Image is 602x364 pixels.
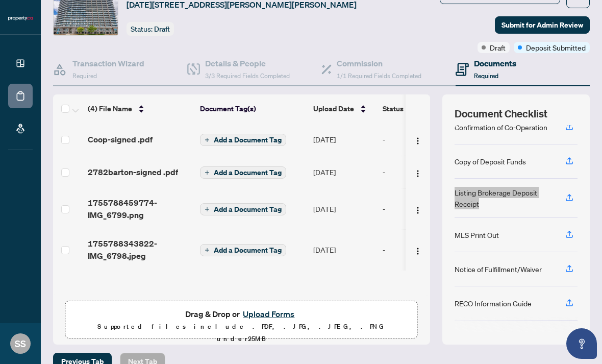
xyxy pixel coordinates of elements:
[410,201,426,217] button: Logo
[154,25,170,34] span: Draft
[309,123,379,156] td: [DATE]
[474,72,498,80] span: Required
[200,166,286,179] button: Add a Document Tag
[410,164,426,180] button: Logo
[490,42,506,53] span: Draft
[205,207,210,212] span: plus
[337,57,421,69] h4: Commission
[88,166,178,178] span: 2782barton-signed .pdf
[196,94,309,123] th: Document Tag(s)
[88,133,153,145] span: Coop-signed .pdf
[414,247,422,255] img: Logo
[455,122,547,133] div: Confirmation of Co-Operation
[410,131,426,148] button: Logo
[383,103,404,114] span: Status
[200,244,286,256] button: Add a Document Tag
[309,229,379,270] td: [DATE]
[455,229,499,240] div: MLS Print Out
[8,15,33,21] img: logo
[383,134,461,145] div: -
[127,22,174,36] div: Status:
[309,94,379,123] th: Upload Date
[200,134,286,146] button: Add a Document Tag
[214,247,282,254] span: Add a Document Tag
[185,307,297,321] span: Drag & Drop or
[200,133,286,147] button: Add a Document Tag
[240,307,297,321] button: Upload Forms
[72,72,97,80] span: Required
[200,203,286,216] button: Add a Document Tag
[383,244,461,255] div: -
[410,241,426,258] button: Logo
[495,16,590,34] button: Submit for Admin Review
[566,328,597,359] button: Open asap
[205,57,290,69] h4: Details & People
[200,166,286,179] button: Add a Document Tag
[88,237,192,262] span: 1755788343822-IMG_6798.jpeg
[313,103,354,114] span: Upload Date
[309,156,379,188] td: [DATE]
[66,301,417,351] span: Drag & Drop orUpload FormsSupported files include .PDF, .JPG, .JPEG, .PNG under25MB
[88,197,192,221] span: 1755788459774-IMG_6799.png
[337,72,421,80] span: 1/1 Required Fields Completed
[379,94,465,123] th: Status
[414,137,422,145] img: Logo
[383,166,461,178] div: -
[501,17,583,33] span: Submit for Admin Review
[88,103,132,114] span: (4) File Name
[205,248,210,253] span: plus
[455,156,526,167] div: Copy of Deposit Funds
[455,263,542,275] div: Notice of Fulfillment/Waiver
[200,244,286,257] button: Add a Document Tag
[205,170,210,175] span: plus
[455,298,532,309] div: RECO Information Guide
[205,137,210,142] span: plus
[72,57,144,69] h4: Transaction Wizard
[383,203,461,214] div: -
[205,72,290,80] span: 3/3 Required Fields Completed
[474,57,516,69] h4: Documents
[84,94,196,123] th: (4) File Name
[15,336,26,351] span: SS
[214,169,282,176] span: Add a Document Tag
[455,187,553,209] div: Listing Brokerage Deposit Receipt
[455,107,547,121] span: Document Checklist
[309,188,379,229] td: [DATE]
[214,206,282,213] span: Add a Document Tag
[214,136,282,143] span: Add a Document Tag
[72,321,411,345] p: Supported files include .PDF, .JPG, .JPEG, .PNG under 25 MB
[414,206,422,214] img: Logo
[414,169,422,178] img: Logo
[200,203,286,215] button: Add a Document Tag
[526,42,586,53] span: Deposit Submitted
